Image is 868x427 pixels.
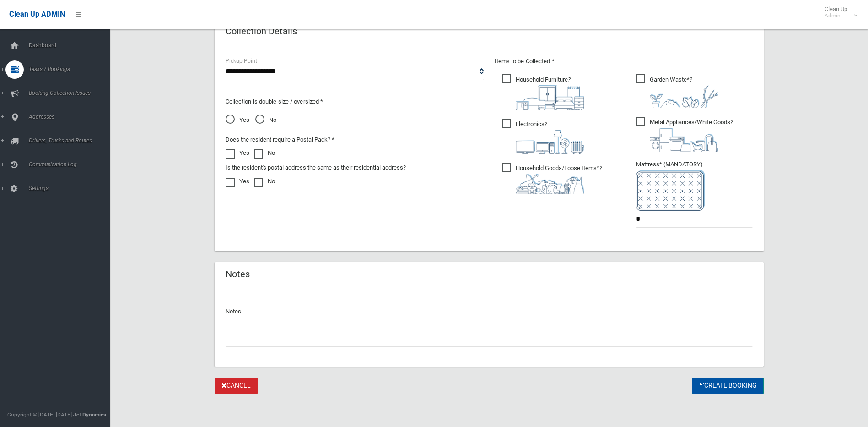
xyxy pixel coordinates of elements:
[26,114,117,120] span: Addresses
[254,176,275,187] label: No
[495,56,753,67] p: Items to be Collected *
[516,120,584,154] i: ?
[255,115,276,126] span: No
[215,265,261,283] header: Notes
[636,170,705,211] img: e7408bece873d2c1783593a074e5cb2f.png
[516,164,602,194] i: ?
[226,162,406,173] label: Is the resident's postal address the same as their residential address?
[226,306,753,317] p: Notes
[502,163,602,194] span: Household Goods/Loose Items*
[692,378,764,394] button: Create Booking
[636,117,733,152] span: Metal Appliances/White Goods
[516,130,584,154] img: 394712a680b73dbc3d2a6a3a7ffe5a07.png
[7,411,72,418] span: Copyright © [DATE]-[DATE]
[226,176,249,187] label: Yes
[254,148,275,159] label: No
[215,22,308,40] header: Collection Details
[502,119,584,154] span: Electronics
[516,76,584,110] i: ?
[26,42,117,49] span: Dashboard
[650,119,733,152] i: ?
[226,96,484,107] p: Collection is double size / oversized *
[215,378,258,394] a: Cancel
[26,185,117,192] span: Settings
[226,115,249,126] span: Yes
[26,137,117,144] span: Drivers, Trucks and Routes
[516,85,584,110] img: aa9efdbe659d29b613fca23ba79d85cb.png
[650,128,718,152] img: 36c1b0289cb1767239cdd3de9e694f19.png
[636,74,718,108] span: Garden Waste*
[73,411,106,418] strong: Jet Dynamics
[26,90,117,96] span: Booking Collection Issues
[226,134,334,145] label: Does the resident require a Postal Pack? *
[650,85,718,108] img: 4fd8a5c772b2c999c83690221e5242e0.png
[502,74,584,110] span: Household Furniture
[825,12,847,19] small: Admin
[650,76,718,108] i: ?
[226,148,249,159] label: Yes
[636,161,753,211] span: Mattress* (MANDATORY)
[26,66,117,72] span: Tasks / Bookings
[820,5,857,19] span: Clean Up
[26,161,117,168] span: Communication Log
[516,174,584,194] img: b13cc3517677393f34c0a387616ef184.png
[9,10,65,19] span: Clean Up ADMIN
